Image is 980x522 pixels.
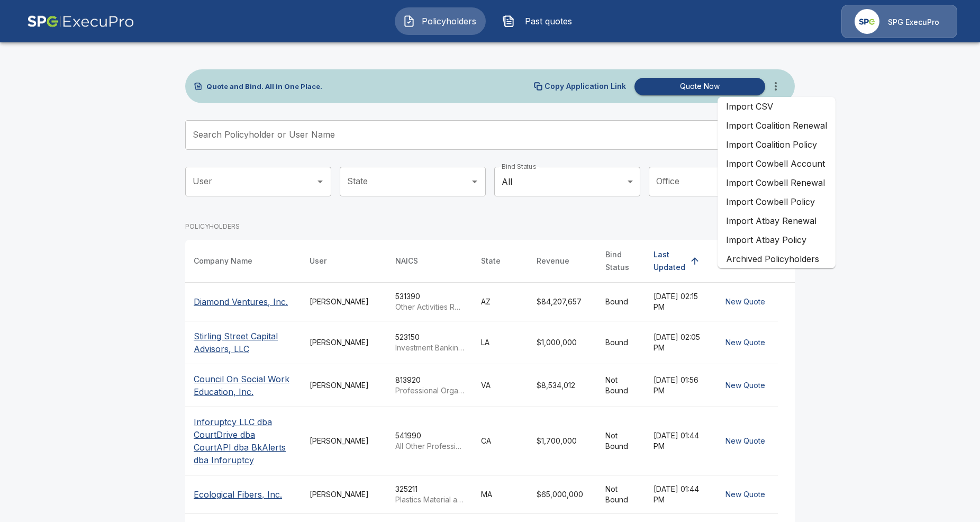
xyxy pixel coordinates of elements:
[502,15,515,28] img: Past quotes Icon
[395,484,464,505] div: 325211
[721,485,769,505] button: New Quote
[194,416,293,466] p: Inforuptcy LLC dba CourtDrive dba CourtAPI dba BkAlerts dba Inforuptcy
[310,255,326,267] div: User
[310,489,378,500] div: [PERSON_NAME]
[841,5,957,38] a: Agency IconSPG ExecuPro
[310,380,378,391] div: [PERSON_NAME]
[473,283,528,321] td: AZ
[395,302,464,312] p: Other Activities Related to Real Estate
[718,116,836,135] a: Import Coalition Renewal
[718,211,836,230] a: Import Atbay Renewal
[630,78,765,95] a: Quote Now
[313,174,328,189] button: Open
[718,154,836,173] a: Import Cowbell Account
[395,7,486,35] button: Policyholders IconPolicyholders
[645,475,713,514] td: [DATE] 01:44 PM
[597,475,645,514] td: Not Bound
[718,135,836,154] a: Import Coalition Policy
[645,283,713,321] td: [DATE] 02:15 PM
[194,255,252,267] div: Company Name
[473,321,528,364] td: LA
[420,15,478,28] span: Policyholders
[645,407,713,475] td: [DATE] 01:44 PM
[765,76,786,97] button: more
[721,333,769,353] button: New Quote
[194,295,288,308] p: Diamond Ventures, Inc.
[855,9,879,34] img: Agency Icon
[473,364,528,407] td: VA
[395,255,418,267] div: NAICS
[654,248,685,274] div: Last Updated
[395,385,464,396] p: Professional Organizations
[528,475,597,514] td: $65,000,000
[718,97,836,116] a: Import CSV
[395,291,464,312] div: 531390
[528,283,597,321] td: $84,207,657
[718,249,836,268] a: Archived Policyholders
[718,192,836,211] a: Import Cowbell Policy
[545,83,626,90] p: Copy Application Link
[597,240,645,283] th: Bind Status
[645,364,713,407] td: [DATE] 01:56 PM
[597,283,645,321] td: Bound
[721,376,769,395] button: New Quote
[395,441,464,452] p: All Other Professional, Scientific, and Technical Services
[27,5,134,38] img: AA Logo
[494,167,640,196] div: All
[310,296,378,307] div: [PERSON_NAME]
[473,407,528,475] td: CA
[888,17,939,28] p: SPG ExecuPro
[395,375,464,396] div: 813920
[467,174,482,189] button: Open
[718,173,836,192] a: Import Cowbell Renewal
[403,15,415,28] img: Policyholders Icon
[597,407,645,475] td: Not Bound
[194,373,293,398] p: Council On Social Work Education, Inc.
[310,436,378,446] div: [PERSON_NAME]
[481,255,501,267] div: State
[528,321,597,364] td: $1,000,000
[194,330,293,355] p: Stirling Street Capital Advisors, LLC
[718,230,836,249] a: Import Atbay Policy
[528,364,597,407] td: $8,534,012
[927,471,980,522] iframe: Chat Widget
[537,255,569,267] div: Revenue
[597,321,645,364] td: Bound
[502,162,536,171] label: Bind Status
[721,431,769,451] button: New Quote
[494,7,585,35] button: Past quotes IconPast quotes
[395,332,464,353] div: 523150
[206,83,322,90] p: Quote and Bind. All in One Place.
[395,343,464,353] p: Investment Banking and Securities Intermediation
[310,337,378,348] div: [PERSON_NAME]
[721,292,769,312] button: New Quote
[473,475,528,514] td: MA
[645,321,713,364] td: [DATE] 02:05 PM
[395,430,464,452] div: 541990
[519,15,577,28] span: Past quotes
[528,407,597,475] td: $1,700,000
[185,222,240,231] p: POLICYHOLDERS
[634,78,765,95] button: Quote Now
[194,488,282,501] p: Ecological Fibers, Inc.
[597,364,645,407] td: Not Bound
[395,494,464,505] p: Plastics Material and Resin Manufacturing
